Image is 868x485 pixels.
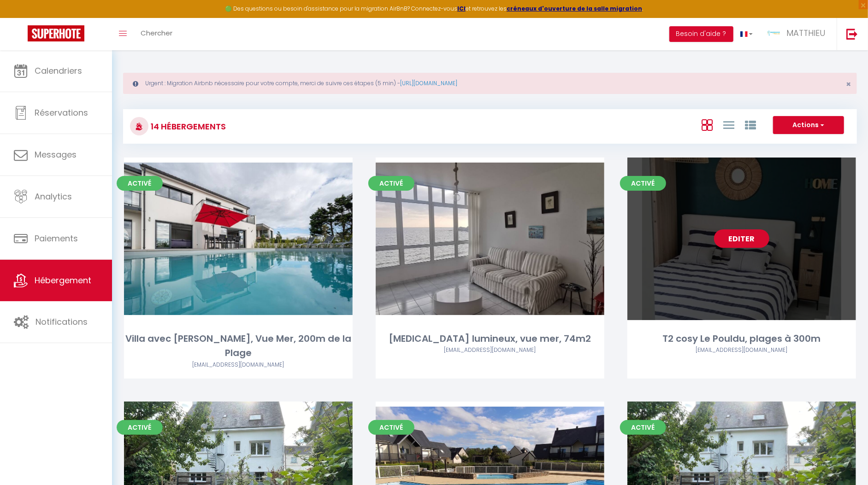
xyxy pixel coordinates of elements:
div: Airbnb [376,346,604,355]
div: Airbnb [124,361,353,369]
img: ... [767,26,780,40]
span: MATTHIEU [786,27,825,39]
a: ... MATTHIEU [760,18,837,50]
div: Airbnb [627,346,856,355]
span: Activé [620,420,666,435]
a: Chercher [134,18,179,50]
button: Besoin d'aide ? [669,26,733,42]
span: Analytics [35,191,72,202]
span: Messages [35,149,77,160]
span: Réservations [35,107,88,118]
button: Close [846,80,851,88]
div: Villa avec [PERSON_NAME], Vue Mer, 200m de la Plage [124,332,353,361]
a: Vue en Box [702,117,713,132]
span: × [846,78,851,90]
span: Paiements [35,233,78,244]
span: Activé [620,176,666,191]
span: Chercher [141,28,172,38]
a: Vue en Liste [723,117,734,132]
div: T2 cosy Le Pouldu, plages à 300m [627,332,856,346]
span: Calendriers [35,65,82,76]
img: logout [846,28,858,40]
div: Urgent : Migration Airbnb nécessaire pour votre compte, merci de suivre ces étapes (5 min) - [123,73,857,94]
a: [URL][DOMAIN_NAME] [400,79,457,87]
span: Hébergement [35,275,91,286]
a: Editer [714,229,769,248]
span: Activé [117,176,163,191]
a: Vue par Groupe [745,117,756,132]
img: Super Booking [28,25,84,41]
span: Activé [368,420,414,435]
span: Activé [117,420,163,435]
button: Ouvrir le widget de chat LiveChat [7,4,35,31]
span: Notifications [35,316,88,327]
span: Activé [368,176,414,191]
h3: 14 Hébergements [148,116,226,137]
a: ICI [457,5,466,12]
button: Actions [773,116,844,134]
a: créneaux d'ouverture de la salle migration [507,5,642,12]
div: [MEDICAL_DATA] lumineux, vue mer, 74m2 [376,332,604,346]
